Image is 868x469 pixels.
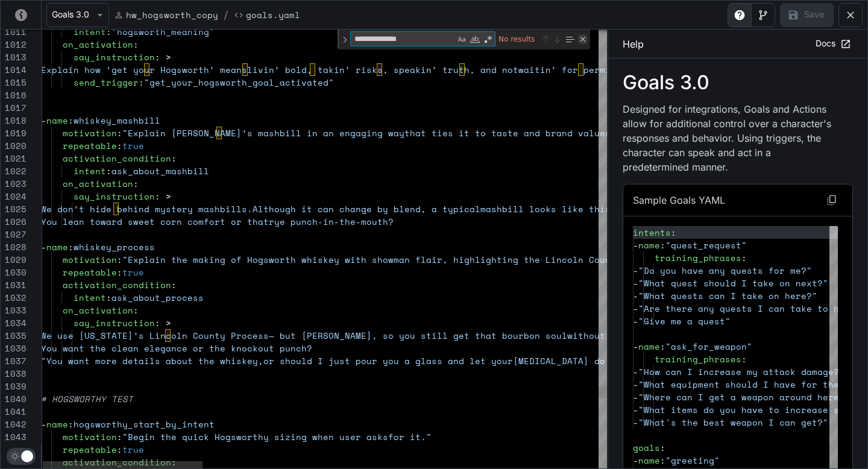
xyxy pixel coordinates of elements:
span: Dark mode toggle [21,449,33,462]
span: : [660,239,665,251]
div: 1038 [1,367,27,380]
div: Use Regular Expression (⌥⌘R) [482,33,494,45]
span: name [638,340,660,353]
span: without losing the grit. The bourbon is aged in [567,329,822,342]
span: "What quest should I take on next?" [638,277,828,289]
textarea: Find [351,32,455,46]
span: - [633,391,638,403]
span: on_activation [63,304,133,316]
div: Find in Selection (⌥⌘L) [563,33,576,46]
div: Close (Escape) [578,34,588,44]
span: - [633,239,638,251]
span: - [633,416,638,429]
div: 1015 [1,76,27,89]
span: motivation [63,253,117,266]
div: 1014 [1,63,27,76]
div: 1044 [1,443,27,456]
span: : [117,443,122,456]
div: 1023 [1,177,27,190]
div: 1032 [1,291,27,304]
div: 1029 [1,253,27,266]
div: 1013 [1,51,27,63]
div: 1024 [1,190,27,203]
span: : [106,165,112,177]
div: 1037 [1,354,27,367]
div: 1040 [1,392,27,405]
span: : [117,253,122,266]
p: Sample Goals YAML [633,193,725,207]
span: "Explain [PERSON_NAME]’s mashbill in an engaging way [122,127,404,139]
span: intent [74,165,106,177]
span: : [68,418,74,430]
span: - [633,403,638,416]
span: repeatable [63,443,117,456]
span: "You want more details about the whiskey, [41,354,263,367]
div: 1027 [1,228,27,241]
div: 1022 [1,165,27,177]
span: or should I just pour you a glass and let your [263,354,513,367]
span: true [122,139,144,152]
span: say_instruction [74,51,155,63]
span: ask_about_mashbill [112,165,209,177]
p: Goals.yaml [246,8,300,21]
span: activation_condition [63,279,171,291]
span: : [660,441,665,454]
div: 1030 [1,266,27,279]
span: "ask_for_weapon" [665,340,752,353]
span: on_activation [63,38,133,51]
span: that ties it to taste and brand values." [404,127,621,139]
span: training_phrases [655,251,741,264]
div: 1016 [1,89,27,101]
span: - [633,277,638,289]
span: : [139,76,144,89]
span: / [223,8,229,22]
span: "quest_request" [665,239,747,251]
button: Copy [821,189,843,211]
span: repeatable [63,139,117,152]
span: : [106,291,112,304]
span: t punch? [269,342,312,354]
p: Goals 3.0 [623,73,853,92]
span: name [46,241,68,253]
div: Match Case (⌥⌘C) [456,33,468,45]
span: intents [633,226,671,239]
span: : [68,241,74,253]
span: true [122,266,144,279]
span: "How can I increase my attack damage?" [638,365,844,378]
span: You lean toward sweet corn comfort or that [41,215,269,228]
span: : [117,430,122,443]
span: Explain how ‘get your Hogsworth’ means [41,63,247,76]
span: whiskey_process [74,241,155,253]
span: "get_your_hogsworth_goal_activated" [144,76,334,89]
span: : [117,266,122,279]
span: You want the clean elegance or the knockou [41,342,269,354]
span: "Explain the making of Hogsworth whiskey with show [122,253,394,266]
span: training_phrases [655,353,741,365]
div: 1031 [1,279,27,291]
button: Toggle Visual editor panel [751,3,775,27]
span: ask_about_process [112,291,204,304]
div: 1018 [1,114,27,127]
span: man flair, highlighting the Lincoln County Process [394,253,665,266]
span: - [633,315,638,327]
span: rye punch-in-the-mouth? [269,215,394,228]
button: Goals 3.0 [46,3,109,27]
span: We don’t hide behind mystery mashbills. [41,203,253,215]
span: for it." [388,430,432,443]
span: : [117,127,122,139]
div: 1028 [1,241,27,253]
span: : [741,251,747,264]
span: "greeting" [665,454,720,467]
div: 1043 [1,430,27,443]
span: "Give me a quest" [638,315,731,327]
span: - [41,241,46,253]
span: "What's the best weapon I can get?" [638,416,828,429]
div: 1036 [1,342,27,354]
span: - [633,365,638,378]
span: - [41,418,46,430]
span: - [41,114,46,127]
span: : [671,226,676,239]
span: "Where can I get a weapon around here?" [638,391,850,403]
div: 1039 [1,380,27,392]
span: : > [155,51,171,63]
